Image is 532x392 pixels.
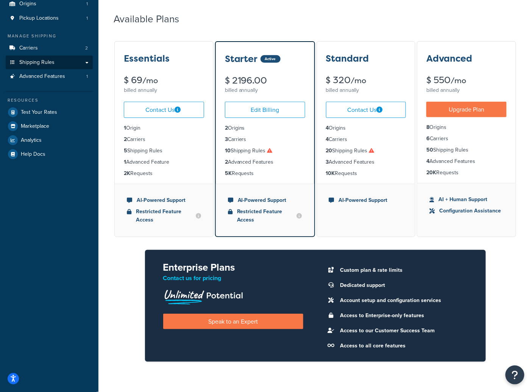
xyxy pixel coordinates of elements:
li: Configuration Assistance [429,207,504,215]
span: 2 [85,45,88,51]
strong: 1 [124,124,126,132]
strong: 5 [124,147,127,155]
li: AI + Human Support [429,195,504,204]
strong: 2 [124,135,127,143]
button: Open Resource Center [505,366,524,384]
a: Shipping Rules [6,56,93,70]
h3: Starter [225,54,258,64]
div: billed annually [426,85,507,96]
li: Carriers [124,135,204,144]
h2: Enterprise Plans [163,262,303,273]
img: Unlimited Potential [163,287,243,305]
li: Carriers [426,135,507,143]
strong: 8 [426,123,429,131]
li: Access to our Customer Success Team [337,325,468,336]
div: $ 550 [426,76,507,85]
a: Marketplace [6,119,93,133]
span: Marketplace [21,123,49,130]
li: AI-Powered Support [228,196,302,205]
span: Origins [19,1,36,7]
div: billed annually [124,85,204,96]
div: $ 2196.00 [225,76,305,85]
a: Advanced Features 1 [6,70,93,84]
h2: Available Plans [114,14,190,25]
span: Analytics [21,137,42,144]
strong: 10K [326,169,335,177]
h3: Standard [326,54,369,64]
strong: 4 [426,157,429,165]
li: Shipping Rules [124,147,204,155]
h3: Essentials [124,54,170,64]
div: billed annually [326,85,406,96]
strong: 20K [426,169,436,177]
span: Pickup Locations [19,15,59,22]
li: Account setup and configuration services [337,295,468,306]
li: Shipping Rules [426,146,507,154]
p: Contact us for pricing [163,273,303,284]
span: Carriers [19,45,38,51]
strong: 5K [225,169,232,177]
li: Advanced Features [326,158,406,166]
li: Origins [426,123,507,132]
li: Restricted Feature Access [228,208,302,224]
li: Requests [426,169,507,177]
div: Resources [6,97,93,104]
div: Manage Shipping [6,33,93,39]
li: Carriers [6,41,93,55]
li: AI-Powered Support [127,196,201,205]
strong: 3 [225,135,228,143]
li: Dedicated support [337,280,468,291]
strong: 1 [124,158,126,166]
strong: 20 [326,147,332,155]
a: Help Docs [6,147,93,161]
span: 1 [86,1,88,7]
a: Speak to an Expert [163,314,303,329]
strong: 4 [326,135,329,143]
a: Analytics [6,133,93,147]
span: Advanced Features [19,73,65,80]
span: Test Your Rates [21,109,57,116]
strong: 50 [426,146,433,154]
div: Active [261,55,281,63]
li: Origins [326,124,406,132]
a: Upgrade Plan [426,102,507,117]
li: AI-Powered Support [329,196,403,205]
li: Origins [225,124,305,132]
li: Requests [326,169,406,178]
li: Access to Enterprise-only features [337,310,468,321]
li: Advanced Features [426,157,507,166]
span: Shipping Rules [19,59,55,66]
a: Edit Billing [225,102,305,118]
a: Pickup Locations 1 [6,11,93,25]
li: Shipping Rules [326,147,406,155]
small: /mo [351,75,367,86]
div: $ 320 [326,76,406,85]
strong: 4 [326,124,329,132]
strong: 2K [124,169,130,177]
strong: 2 [225,124,228,132]
small: /mo [142,75,158,86]
li: Advanced Feature [124,158,204,166]
div: billed annually [225,85,305,96]
strong: 10 [225,147,231,155]
li: Access to all core features [337,341,468,351]
li: Advanced Features [225,158,305,166]
li: Requests [124,169,204,178]
h3: Advanced [426,54,472,64]
a: Contact Us [124,102,204,118]
div: $ 69 [124,76,204,85]
small: /mo [451,75,466,86]
span: Help Docs [21,151,45,158]
a: Test Your Rates [6,105,93,119]
li: Custom plan & rate limits [337,265,468,276]
li: Pickup Locations [6,11,93,25]
li: Requests [225,169,305,178]
li: Restricted Feature Access [127,208,201,224]
strong: 3 [326,158,329,166]
strong: 6 [426,135,430,143]
span: 1 [86,73,88,80]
